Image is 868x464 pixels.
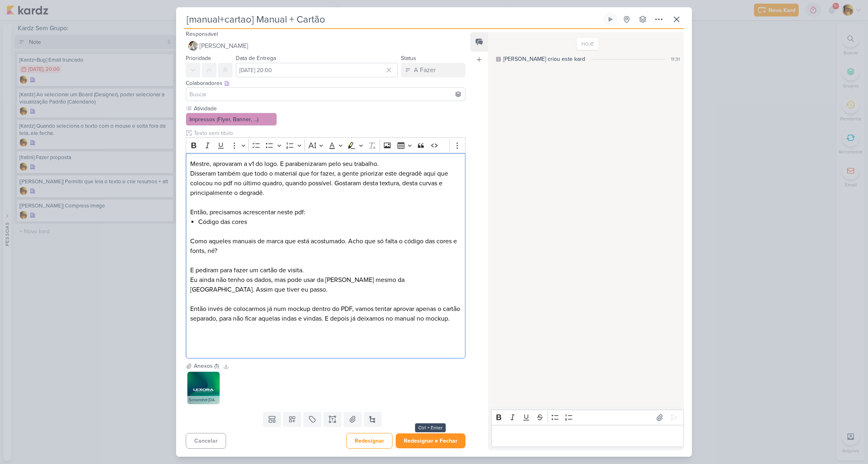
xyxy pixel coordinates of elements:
[190,169,461,198] p: Disseram também que todo o material que for fazer, a gente priorizar este degradê aqui que coloco...
[184,12,602,27] input: Kard Sem Título
[401,63,465,77] button: A Fazer
[186,55,211,62] label: Prioridade
[187,396,220,404] div: Screenshot [DATE] 11.32.08.png
[193,104,277,113] label: Atividade
[491,425,684,447] div: Editor editing area: main
[671,56,680,63] div: 11:31
[190,265,461,275] p: E pediram para fazer um cartão de visita.
[187,372,220,404] img: CozRVdqrnFffhkH6DAYilAJrDZWjzm-metaU2NyZWVuc2hvdCAyMDI1LTA5LTA5IGF0IDExLjMyLjA4LnBuZw==-.png
[186,31,218,37] label: Responsável
[198,217,461,227] li: Código das cores
[186,113,277,126] button: Impressos (Flyer, Banner, ...)
[236,55,276,62] label: Data de Entrega
[194,362,219,370] div: Anexos (1)
[186,433,226,449] button: Cancelar
[396,433,465,448] button: Redesignar e Fechar
[188,89,463,99] input: Buscar
[190,275,461,294] p: Eu ainda não tenho os dados, mas pode usar da [PERSON_NAME] mesmo da [GEOGRAPHIC_DATA]. Assim que...
[199,41,248,51] span: [PERSON_NAME]
[192,129,465,137] input: Texto sem título
[346,433,392,449] button: Redesignar
[414,65,436,75] div: A Fazer
[190,236,461,256] p: Como aqueles manuais de marca que está acostumado. Acho que só falta o código das cores e fonts, né?
[186,137,465,153] div: Editor toolbar
[236,63,398,77] input: Select a date
[186,39,465,53] button: [PERSON_NAME]
[190,159,461,169] p: Mestre, aprovaram a v1 do logo. E parabenizaram pelo seu trabalho.
[190,207,461,217] p: Então, precisamos acrescentar neste pdf:
[503,55,585,63] div: [PERSON_NAME] criou este kard
[401,55,416,62] label: Status
[186,79,465,87] div: Colaboradores
[607,16,614,23] div: Ligar relógio
[188,41,198,51] img: Raphael Simas
[415,423,446,432] div: Ctrl + Enter
[186,153,465,359] div: Editor editing area: main
[190,304,461,323] p: Então invés de colocarmos já num mockup dentro do PDF, vamos tentar aprovar apenas o cartão separ...
[491,410,684,425] div: Editor toolbar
